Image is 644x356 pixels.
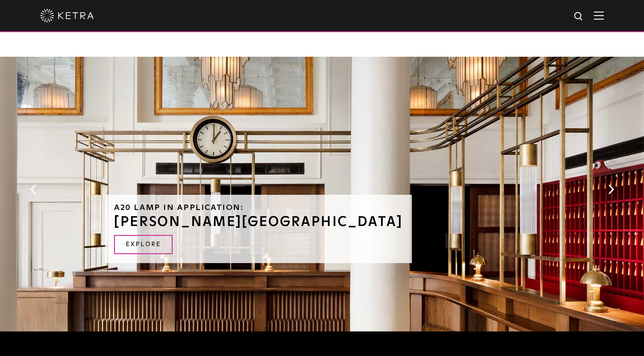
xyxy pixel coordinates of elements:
[594,11,604,20] img: Hamburger%20Nav.svg
[606,184,615,195] button: Next
[40,9,94,22] img: ketra-logo-2019-white
[114,204,403,212] h6: A20 Lamp in Application:
[114,215,403,229] h3: [PERSON_NAME][GEOGRAPHIC_DATA]
[573,11,585,22] img: search icon
[29,184,38,195] button: Previous
[114,235,173,254] a: Explore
